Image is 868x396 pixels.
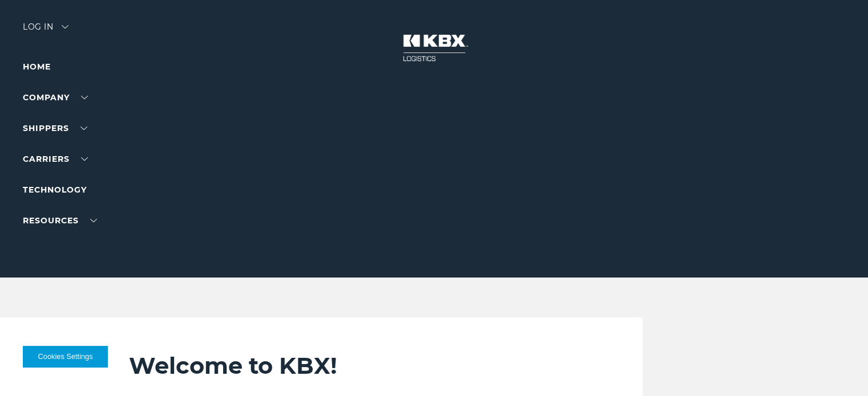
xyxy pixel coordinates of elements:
a: RESOURCES [23,215,97,226]
a: Technology [23,185,87,195]
h2: Welcome to KBX! [129,352,597,380]
a: SHIPPERS [23,123,87,133]
iframe: Chat Widget [811,341,868,396]
a: Carriers [23,154,88,164]
a: Company [23,92,88,103]
div: Widget de chat [811,341,868,396]
img: kbx logo [391,23,477,73]
a: Home [23,62,51,72]
div: Log in [23,23,68,39]
img: arrow [62,25,68,28]
button: Cookies Settings [23,346,108,368]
